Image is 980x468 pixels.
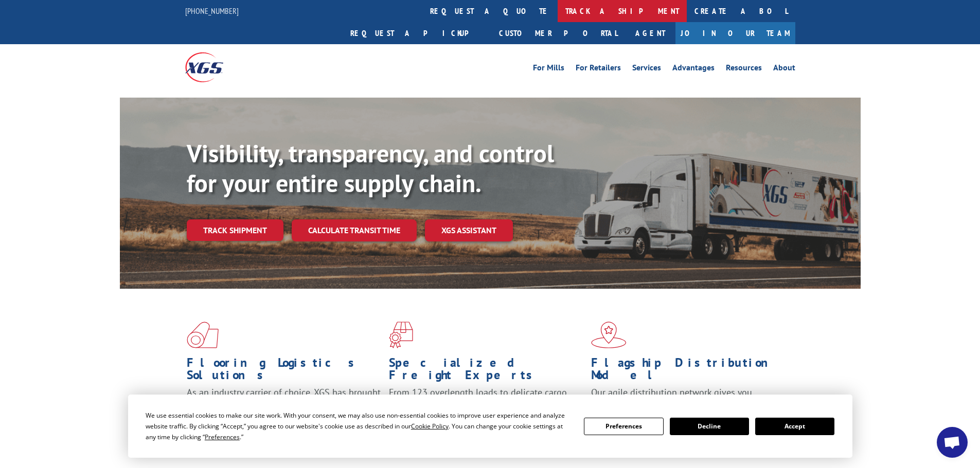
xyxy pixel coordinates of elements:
[584,418,663,435] button: Preferences
[576,64,621,75] a: For Retailers
[292,219,417,241] a: Calculate transit time
[187,137,554,199] b: Visibility, transparency, and control for your entire supply chain.
[187,357,381,386] h1: Flooring Logistics Solutions
[205,433,240,441] span: Preferences
[491,22,625,44] a: Customer Portal
[937,427,968,458] a: Open chat
[185,6,239,16] a: [PHONE_NUMBER]
[670,418,749,435] button: Decline
[146,410,572,442] div: We use essential cookies to make our site work. With your consent, we may also use non-essential ...
[632,64,661,75] a: Services
[187,322,219,348] img: xgs-icon-total-supply-chain-intelligence-red
[726,64,762,75] a: Resources
[389,322,413,348] img: xgs-icon-focused-on-flooring-red
[128,395,852,458] div: Cookie Consent Prompt
[591,357,786,386] h1: Flagship Distribution Model
[675,22,795,44] a: Join Our Team
[625,22,675,44] a: Agent
[591,386,780,410] span: Our agile distribution network gives you nationwide inventory management on demand.
[389,357,583,386] h1: Specialized Freight Experts
[187,386,381,423] span: As an industry carrier of choice, XGS has brought innovation and dedication to flooring logistics...
[425,219,513,241] a: XGS ASSISTANT
[187,219,283,241] a: Track shipment
[672,64,715,75] a: Advantages
[755,418,834,435] button: Accept
[591,322,627,348] img: xgs-icon-flagship-distribution-model-red
[343,22,491,44] a: Request a pickup
[773,64,795,75] a: About
[533,64,564,75] a: For Mills
[389,386,583,432] p: From 123 overlength loads to delicate cargo, our experienced staff knows the best way to move you...
[411,422,449,430] span: Cookie Policy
